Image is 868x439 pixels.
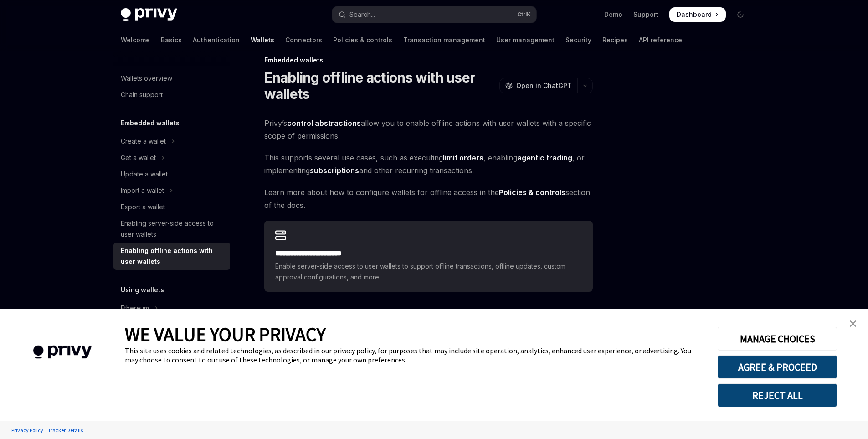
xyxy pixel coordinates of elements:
[310,166,359,175] strong: subscriptions
[604,10,622,19] a: Demo
[9,422,46,438] a: Privacy Policy
[285,29,322,51] a: Connectors
[677,10,712,19] span: Dashboard
[113,133,230,150] button: Toggle Create a wallet section
[565,29,591,51] a: Security
[349,9,375,20] div: Search...
[287,119,361,128] a: control abstractions
[264,151,593,177] span: This supports several use cases, such as executing , enabling , or implementing and other recurri...
[14,332,111,372] img: company logo
[332,6,536,23] button: Open search
[113,87,230,103] a: Chain support
[733,7,748,22] button: Toggle dark mode
[517,153,572,162] strong: agentic trading
[161,29,182,51] a: Basics
[113,70,230,87] a: Wallets overview
[121,169,168,180] div: Update a wallet
[669,7,726,22] a: Dashboard
[121,136,166,147] div: Create a wallet
[121,284,164,295] h5: Using wallets
[844,315,862,333] a: close banner
[113,199,230,215] a: Export a wallet
[496,29,555,51] a: User management
[251,29,274,51] a: Wallets
[264,117,593,142] span: Privy’s allow you to enable offline actions with user wallets with a specific scope of permissions.
[264,186,593,212] span: Learn more about how to configure wallets for offline access in the section of the docs.
[850,320,856,327] img: close banner
[499,78,577,93] button: Open in ChatGPT
[121,73,172,84] div: Wallets overview
[121,89,163,100] div: Chain support
[193,29,240,51] a: Authentication
[633,10,658,19] a: Support
[718,383,837,407] button: REJECT ALL
[602,29,628,51] a: Recipes
[264,69,496,102] h1: Enabling offline actions with user wallets
[121,245,225,267] div: Enabling offline actions with user wallets
[718,327,837,351] button: MANAGE CHOICES
[121,8,177,21] img: dark logo
[113,300,230,316] button: Toggle Ethereum section
[121,218,225,240] div: Enabling server-side access to user wallets
[121,185,164,196] div: Import a wallet
[639,29,682,51] a: API reference
[121,303,149,314] div: Ethereum
[333,29,392,51] a: Policies & controls
[121,29,150,51] a: Welcome
[517,11,531,18] span: Ctrl K
[499,188,565,197] strong: Policies & controls
[264,221,593,292] a: **** **** **** **** ****Enable server-side access to user wallets to support offline transactions...
[275,261,582,283] span: Enable server-side access to user wallets to support offline transactions, offline updates, custo...
[113,243,230,270] a: Enabling offline actions with user wallets
[46,422,85,438] a: Tracker Details
[125,322,326,346] span: WE VALUE YOUR PRIVACY
[113,166,230,182] a: Update a wallet
[121,118,180,129] h5: Embedded wallets
[125,346,704,364] div: This site uses cookies and related technologies, as described in our privacy policy, for purposes...
[113,182,230,199] button: Toggle Import a wallet section
[403,29,485,51] a: Transaction management
[443,153,483,162] strong: limit orders
[113,215,230,243] a: Enabling server-side access to user wallets
[121,152,156,163] div: Get a wallet
[121,201,165,212] div: Export a wallet
[113,150,230,166] button: Toggle Get a wallet section
[516,81,572,90] span: Open in ChatGPT
[718,355,837,379] button: AGREE & PROCEED
[264,56,593,65] div: Embedded wallets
